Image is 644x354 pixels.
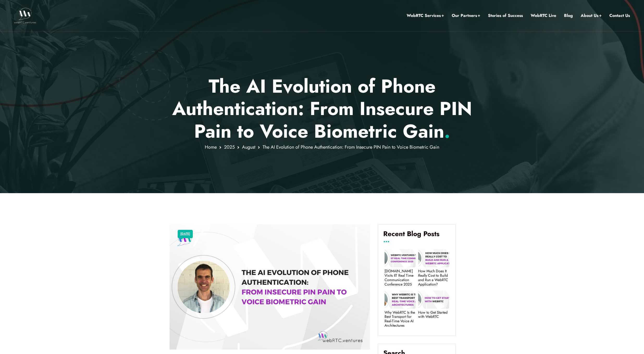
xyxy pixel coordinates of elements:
[418,269,449,286] a: How Much Does It Really Cost to Build and Run a WebRTC Application?
[383,230,450,242] h4: Recent Blog Posts
[242,144,255,150] a: August
[14,8,36,23] img: WebRTC.ventures
[609,12,630,19] a: Contact Us
[224,144,235,150] a: 2025
[180,231,190,237] a: [DATE]
[385,269,416,286] a: [DOMAIN_NAME] Visits IIT Real Time Communication Conference 2025
[444,118,450,145] span: .
[407,12,444,19] a: WebRTC Services
[488,12,523,19] a: Stories of Success
[564,12,573,19] a: Blog
[531,12,556,19] a: WebRTC Live
[581,12,602,19] a: About Us
[385,310,416,328] a: Why WebRTC Is the Best Transport for Real-Time Voice AI Architectures
[263,144,439,150] span: The AI Evolution of Phone Authentication: From Insecure PIN Pain to Voice Biometric Gain
[170,75,475,142] h1: The AI Evolution of Phone Authentication: From Insecure PIN Pain to Voice Biometric Gain
[205,144,217,150] a: Home
[452,12,480,19] a: Our Partners
[418,310,449,319] a: How to Get Started with WebRTC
